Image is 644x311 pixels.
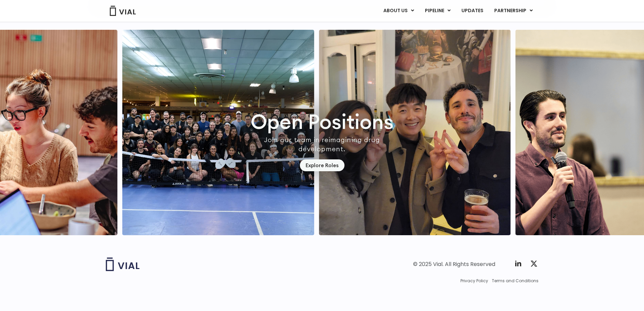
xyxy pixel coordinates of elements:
[122,30,314,235] img: http://People%20posing%20for%20group%20picture%20after%20playing%20pickleball.
[300,159,344,171] a: Explore Roles
[319,30,511,235] div: 4 / 7
[460,278,488,284] a: Privacy Policy
[378,5,419,17] a: ABOUT USMenu Toggle
[109,6,136,16] img: Vial Logo
[492,278,539,284] a: Terms and Conditions
[413,261,495,268] div: © 2025 Vial. All Rights Reserved
[420,5,456,17] a: PIPELINEMenu Toggle
[122,30,314,235] div: 3 / 7
[489,5,538,17] a: PARTNERSHIPMenu Toggle
[456,5,488,17] a: UPDATES
[106,258,140,271] img: Vial logo wih "Vial" spelled out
